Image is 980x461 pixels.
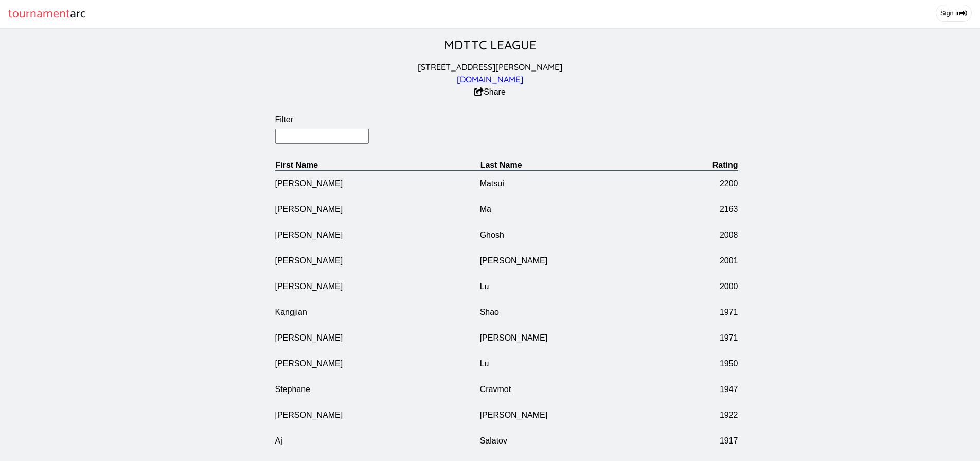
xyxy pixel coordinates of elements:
td: [PERSON_NAME] [480,402,685,428]
td: 2008 [685,222,738,248]
a: [DOMAIN_NAME] [457,74,523,84]
td: [PERSON_NAME] [275,170,480,197]
td: Cravmot [480,377,685,402]
th: Last Name [480,160,685,171]
a: MDTTC LEAGUE [444,37,537,52]
td: 1971 [685,299,738,325]
label: Filter [275,115,738,125]
td: 1971 [685,325,738,351]
td: Ma [480,197,685,222]
td: 1947 [685,377,738,402]
td: 2200 [685,170,738,197]
td: Stephane [275,377,480,402]
td: Ghosh [480,222,685,248]
span: arc [70,4,86,24]
td: [PERSON_NAME] [275,248,480,274]
a: Sign in [936,5,972,22]
td: [PERSON_NAME] [480,248,685,274]
td: [PERSON_NAME] [275,402,480,428]
td: Lu [480,274,685,299]
td: 1917 [685,428,738,454]
td: 2001 [685,248,738,274]
th: First Name [275,160,480,171]
td: 2000 [685,274,738,299]
td: Lu [480,351,685,377]
td: 1922 [685,402,738,428]
td: [PERSON_NAME] [480,325,685,351]
th: Rating [685,160,738,171]
td: Kangjian [275,299,480,325]
td: Salatov [480,428,685,454]
td: [PERSON_NAME] [275,222,480,248]
td: [PERSON_NAME] [275,197,480,222]
td: [PERSON_NAME] [275,274,480,299]
td: [PERSON_NAME] [275,325,480,351]
td: Shao [480,299,685,325]
button: Share [474,87,506,97]
td: Aj [275,428,480,454]
td: 1950 [685,351,738,377]
span: tournament [8,4,70,24]
td: [PERSON_NAME] [275,351,480,377]
td: 2163 [685,197,738,222]
a: tournamentarc [8,4,86,24]
td: Matsui [480,170,685,197]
